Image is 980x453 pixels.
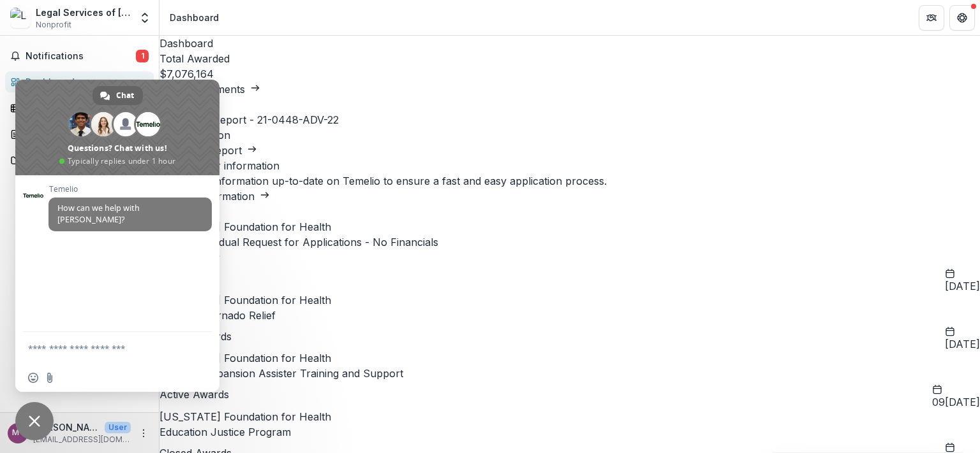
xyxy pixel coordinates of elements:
[160,97,980,112] h2: Next Report
[33,421,100,434] p: [PERSON_NAME] <[EMAIL_ADDRESS][DOMAIN_NAME]>
[33,434,131,445] p: [EMAIL_ADDRESS][DOMAIN_NAME]
[12,429,24,437] div: Ms. Juliana Greenfield <jkgreenfield@lsem.org>
[949,5,975,31] button: Get Help
[57,203,140,225] span: How can we help with [PERSON_NAME]?
[10,8,31,28] img: Legal Services of Eastern Missouri, Inc.
[136,50,149,62] span: 1
[160,350,980,366] p: [US_STATE] Foundation for Health
[160,426,291,438] a: Education Justice Program
[5,46,154,66] button: Notifications1
[5,150,154,171] a: Documents
[160,367,403,380] a: Medicaid Expansion Assister Training and Support
[28,332,181,364] textarea: Compose your message...
[136,426,151,441] button: More
[160,112,980,127] h3: MFH Final Report - 21-0448-ADV-22
[15,402,54,440] a: Close chat
[160,66,980,82] h3: $7,076,164
[160,219,980,234] p: [US_STATE] Foundation for Health
[36,6,131,19] div: Legal Services of [GEOGRAPHIC_DATA][US_STATE], Inc.
[5,71,154,92] a: Dashboard
[919,5,944,31] button: Partners
[160,292,980,308] p: [US_STATE] Foundation for Health
[105,422,131,433] p: User
[28,373,38,383] span: Insert an emoji
[160,236,438,248] a: 2025 - Individual Request for Applications - No Financials
[170,11,219,24] div: Dashboard
[48,185,212,194] span: Temelio
[945,338,980,350] span: [DATE]
[160,51,980,66] h2: Total Awarded
[26,51,136,62] span: Notifications
[45,373,55,383] span: Send a file
[160,204,980,219] h2: Proposals
[5,124,154,145] a: Proposals
[932,396,980,408] span: 09[DATE]
[26,75,144,89] div: Dashboard
[945,280,980,292] span: [DATE]
[116,86,134,105] span: Chat
[36,19,71,31] span: Nonprofit
[160,389,229,401] span: Active Awards
[160,36,980,51] h1: Dashboard
[160,127,980,143] p: No description
[136,5,154,31] button: Open entity switcher
[160,173,980,189] h3: Keep your information up-to-date on Temelio to ensure a fast and easy application process.
[160,158,980,173] h2: Update your information
[165,8,224,27] nav: breadcrumb
[5,97,154,119] a: Tasks
[93,86,143,105] a: Chat
[160,409,980,424] p: [US_STATE] Foundation for Health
